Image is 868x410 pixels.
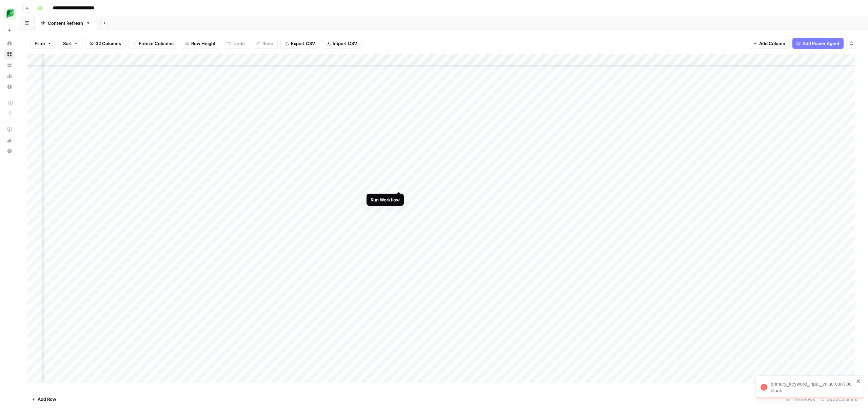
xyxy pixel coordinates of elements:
a: Content Refresh [35,16,96,30]
button: Workspace: SproutSocial [4,5,15,22]
span: Freeze Columns [139,40,174,47]
a: Your Data [4,60,15,71]
div: 21/32 Columns [818,394,860,405]
div: 1,448 Rows [783,394,818,405]
button: Filter [30,38,56,49]
button: Row Height [181,38,220,49]
span: Undo [233,40,245,47]
span: Row Height [191,40,216,47]
a: AirOps Academy [4,124,15,135]
div: Content Refresh [48,20,83,26]
div: primary_keyword_input_value can't be blank [771,380,854,394]
button: Sort [59,38,82,49]
button: Add Power Agent [792,38,844,49]
span: Add Column [759,40,785,47]
a: Browse [4,49,15,60]
button: What's new? [4,135,15,146]
span: Add Power Agent [803,40,840,47]
a: Usage [4,71,15,81]
button: Help + Support [4,146,15,157]
button: Import CSV [322,38,361,49]
button: Add Column [749,38,790,49]
div: Run Workflow [371,196,400,203]
button: close [856,378,861,384]
button: Redo [252,38,278,49]
img: SproutSocial Logo [4,8,16,20]
span: Redo [262,40,273,47]
span: Export CSV [291,40,315,47]
button: 32 Columns [85,38,125,49]
a: Settings [4,81,15,92]
span: Sort [63,40,72,47]
button: Freeze Columns [128,38,178,49]
button: Export CSV [280,38,319,49]
div: What's new? [4,135,15,145]
button: Add Row [27,394,60,405]
span: Import CSV [333,40,357,47]
button: Undo [223,38,249,49]
a: Home [4,38,15,49]
span: Filter [35,40,45,47]
span: Add Row [38,396,56,403]
span: 32 Columns [96,40,121,47]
